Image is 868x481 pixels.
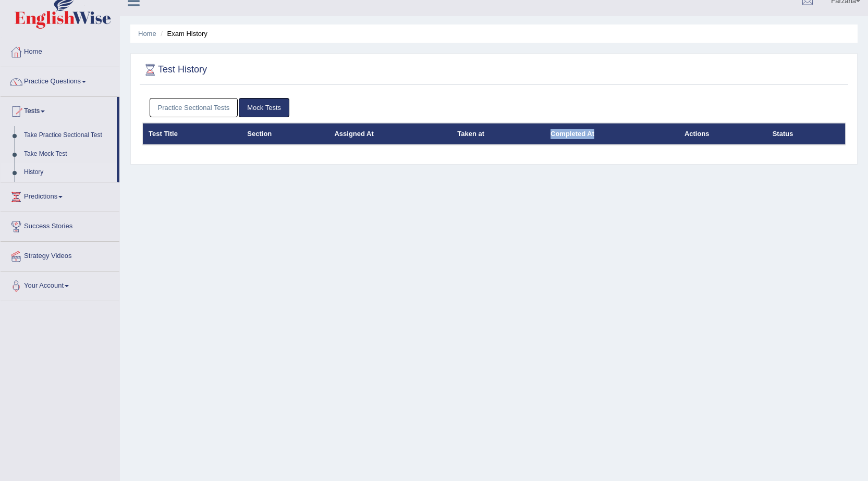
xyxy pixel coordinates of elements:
th: Assigned At [328,123,451,145]
th: Actions [679,123,767,145]
a: Practice Questions [1,67,119,93]
th: Completed At [545,123,679,145]
a: Take Practice Sectional Test [19,126,117,145]
a: Strategy Videos [1,242,119,268]
h2: Test History [142,62,207,78]
a: Mock Tests [239,98,289,117]
a: Home [1,38,119,64]
a: Home [138,30,156,38]
th: Test Title [143,123,242,145]
th: Section [241,123,328,145]
th: Taken at [451,123,545,145]
a: Take Mock Test [19,145,117,164]
th: Status [767,123,846,145]
a: Practice Sectional Tests [150,98,238,117]
li: Exam History [158,29,207,39]
a: Success Stories [1,212,119,238]
a: History [19,163,117,182]
a: Your Account [1,272,119,298]
a: Predictions [1,182,119,208]
a: Tests [1,97,117,123]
